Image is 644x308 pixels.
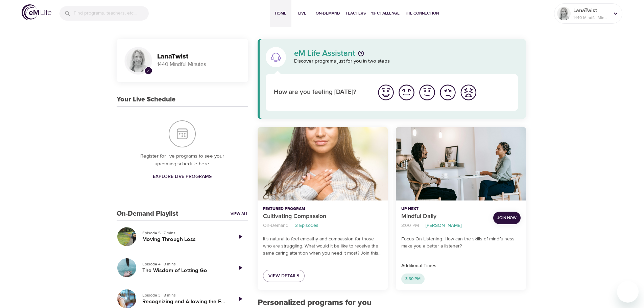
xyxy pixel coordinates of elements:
img: Remy Sharp [126,49,150,72]
p: How are you feeling [DATE]? [274,88,367,97]
input: Find programs, teachers, etc... [74,6,149,21]
h3: LanaTwist [157,53,240,61]
p: LanaTwist [573,6,609,15]
a: Play Episode [232,260,248,276]
h5: Recognizing and Allowing the Feelings of Loss [142,298,226,305]
span: On-Demand [316,10,340,17]
h3: On-Demand Playlist [117,210,178,218]
nav: breadcrumb [401,221,488,230]
a: Explore Live Programs [150,170,214,183]
p: Additional Times [401,262,521,269]
a: Play Episode [232,291,248,307]
p: Episode 3 · 8 mins [142,292,226,298]
p: Episode 4 · 8 mins [142,261,226,267]
button: I'm feeling bad [437,82,458,103]
button: Cultivating Compassion [258,127,388,200]
h5: The Wisdom of Letting Go [142,267,226,274]
img: Remy Sharp [557,7,571,20]
button: I'm feeling great [376,82,396,103]
img: good [397,83,416,102]
p: 3 Episodes [295,222,318,229]
p: Cultivating Compassion [263,212,382,221]
li: · [422,221,423,230]
p: eM Life Assistant [294,49,355,57]
p: Up Next [401,206,488,212]
div: 3:30 PM [401,274,425,284]
span: 1% Challenge [371,10,400,17]
h3: Your Live Schedule [117,96,175,103]
span: Explore Live Programs [153,172,212,181]
a: Play Episode [232,229,248,245]
span: Teachers [345,10,366,17]
span: Join Now [497,214,517,221]
p: Register for live programs to see your upcoming schedule here. [130,152,235,168]
li: · [291,221,292,230]
p: Featured Program [263,206,382,212]
p: It’s natural to feel empathy and compassion for those who are struggling. What would it be like t... [263,236,382,257]
img: eM Life Assistant [270,52,281,63]
span: 3:30 PM [401,276,425,282]
a: View All [231,211,248,217]
button: Join Now [493,212,521,224]
p: Focus On Listening: How can the skills of mindfulness make you a better a listener? [401,236,521,250]
button: Mindful Daily [396,127,526,200]
img: great [377,83,395,102]
img: Your Live Schedule [169,120,196,147]
iframe: Button to launch messaging window [617,281,639,303]
img: worst [459,83,478,102]
p: Discover programs just for you in two steps [294,57,518,65]
button: I'm feeling good [396,82,417,103]
p: 1440 Mindful Minutes [573,15,609,21]
button: I'm feeling ok [417,82,437,103]
p: 3:00 PM [401,222,419,229]
button: Moving Through Loss [117,227,137,247]
a: View Details [263,270,305,282]
p: Mindful Daily [401,212,488,221]
button: I'm feeling worst [458,82,479,103]
button: The Wisdom of Letting Go [117,258,137,278]
p: 1440 Mindful Minutes [157,61,240,68]
img: ok [418,83,436,102]
span: View Details [268,272,299,280]
span: The Connection [405,10,439,17]
p: [PERSON_NAME] [426,222,461,229]
img: logo [22,4,51,20]
h5: Moving Through Loss [142,236,226,243]
p: Episode 5 · 7 mins [142,230,226,236]
h2: Personalized programs for you [258,298,526,308]
p: On-Demand [263,222,288,229]
nav: breadcrumb [263,221,382,230]
span: Home [272,10,289,17]
span: Live [294,10,310,17]
img: bad [438,83,457,102]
